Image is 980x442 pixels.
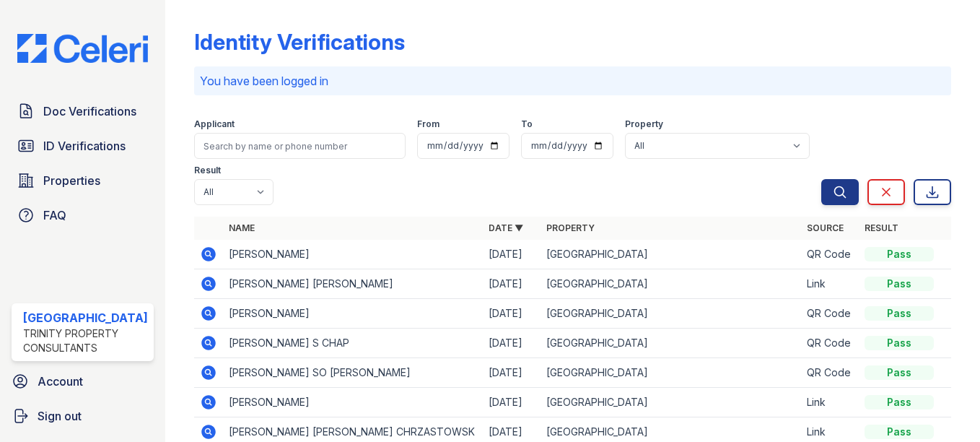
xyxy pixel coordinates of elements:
a: FAQ [12,201,154,230]
div: Pass [865,395,934,409]
td: [PERSON_NAME] S CHAP [223,329,484,358]
label: Result [194,165,221,176]
td: QR Code [801,329,859,358]
a: Result [865,222,898,233]
a: Account [6,367,159,396]
span: FAQ [43,207,66,224]
a: Source [807,222,844,233]
label: Property [625,118,663,130]
td: [DATE] [483,358,541,388]
a: ID Verifications [12,131,154,160]
td: [PERSON_NAME] SO [PERSON_NAME] [223,358,484,388]
span: Sign out [38,407,82,425]
div: Pass [865,277,934,291]
div: Pass [865,247,934,261]
div: Pass [865,336,934,350]
div: [GEOGRAPHIC_DATA] [23,309,148,326]
input: Search by name or phone number [194,133,406,159]
span: ID Verifications [43,137,126,155]
a: Sign out [6,402,159,430]
div: Trinity Property Consultants [23,326,148,355]
a: Name [229,222,255,233]
a: Properties [12,166,154,195]
td: [GEOGRAPHIC_DATA] [541,358,801,388]
td: [PERSON_NAME] [PERSON_NAME] [223,269,484,299]
td: [DATE] [483,240,541,269]
td: [PERSON_NAME] [223,299,484,329]
td: QR Code [801,299,859,329]
td: QR Code [801,240,859,269]
div: Identity Verifications [194,29,405,55]
div: Pass [865,306,934,321]
div: Pass [865,365,934,380]
span: Doc Verifications [43,103,136,120]
td: [GEOGRAPHIC_DATA] [541,240,801,269]
span: Properties [43,172,100,189]
img: CE_Logo_Blue-a8612792a0a2168367f1c8372b55b34899dd931a85d93a1a3d3e32e68fde9ad4.png [6,34,159,64]
a: Date ▼ [489,222,523,233]
span: Account [38,373,83,390]
label: From [417,118,439,130]
td: [DATE] [483,388,541,417]
td: [DATE] [483,269,541,299]
label: To [521,118,533,130]
td: [GEOGRAPHIC_DATA] [541,299,801,329]
p: You have been logged in [200,72,945,90]
td: [PERSON_NAME] [223,240,484,269]
td: [GEOGRAPHIC_DATA] [541,388,801,417]
td: Link [801,388,859,417]
a: Doc Verifications [12,97,154,126]
a: Property [546,222,595,233]
td: [DATE] [483,329,541,358]
label: Applicant [194,118,235,130]
td: [GEOGRAPHIC_DATA] [541,329,801,358]
td: [GEOGRAPHIC_DATA] [541,269,801,299]
td: [DATE] [483,299,541,329]
td: QR Code [801,358,859,388]
td: [PERSON_NAME] [223,388,484,417]
td: Link [801,269,859,299]
div: Pass [865,425,934,439]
